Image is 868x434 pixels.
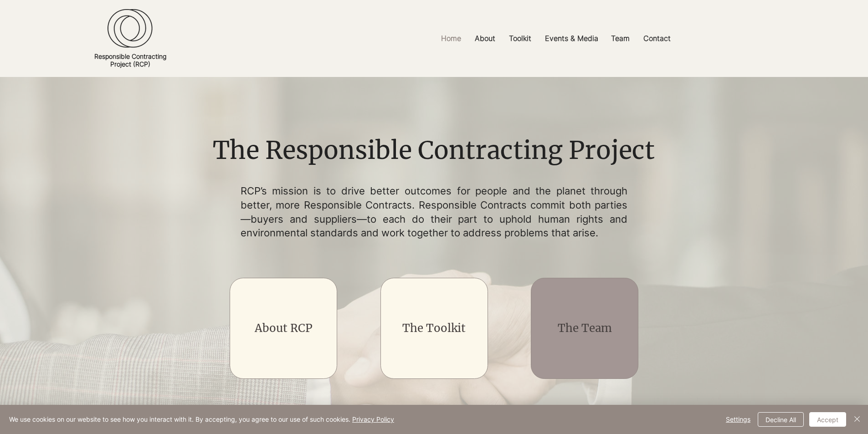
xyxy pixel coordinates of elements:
a: About [468,28,502,49]
span: Settings [726,413,750,426]
nav: Site [324,28,787,49]
a: About RCP [255,321,313,335]
p: Team [606,28,634,49]
img: Close [852,414,863,424]
a: Contact [637,28,678,49]
button: Accept [809,412,846,427]
span: We use cookies on our website to see how you interact with it. By accepting, you agree to our use... [9,415,394,424]
a: Toolkit [502,28,538,49]
a: Events & Media [538,28,604,49]
p: Home [437,28,466,49]
p: Events & Media [540,28,603,49]
h1: The Responsible Contracting Project [206,133,662,168]
a: The Team [558,321,612,335]
button: Decline All [758,412,804,427]
a: Team [604,28,637,49]
a: Responsible ContractingProject (RCP) [94,52,166,68]
button: Close [852,412,863,427]
a: Home [434,28,468,49]
a: The Toolkit [402,321,466,335]
p: About [470,28,500,49]
p: Toolkit [504,28,536,49]
a: Privacy Policy [352,415,394,423]
p: Contact [639,28,675,49]
p: RCP’s mission is to drive better outcomes for people and the planet through better, more Responsi... [241,184,628,240]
